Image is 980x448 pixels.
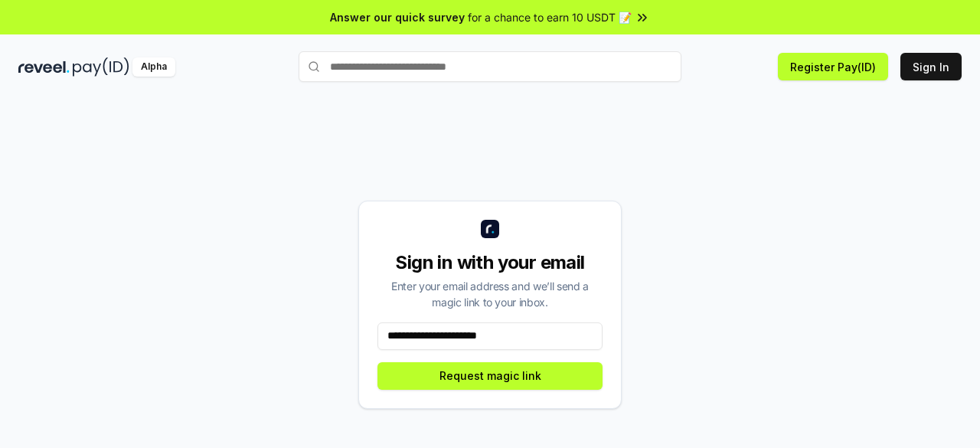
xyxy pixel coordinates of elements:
[481,220,499,238] img: logo_small
[73,57,129,77] img: pay_id
[377,278,603,310] div: Enter your email address and we’ll send a magic link to your inbox.
[377,250,603,275] div: Sign in with your email
[18,57,70,77] img: reveel_dark
[900,53,962,80] button: Sign In
[778,53,888,80] button: Register Pay(ID)
[132,57,175,77] div: Alpha
[330,9,465,25] span: Answer our quick survey
[468,9,632,25] span: for a chance to earn 10 USDT 📝
[377,362,603,390] button: Request magic link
